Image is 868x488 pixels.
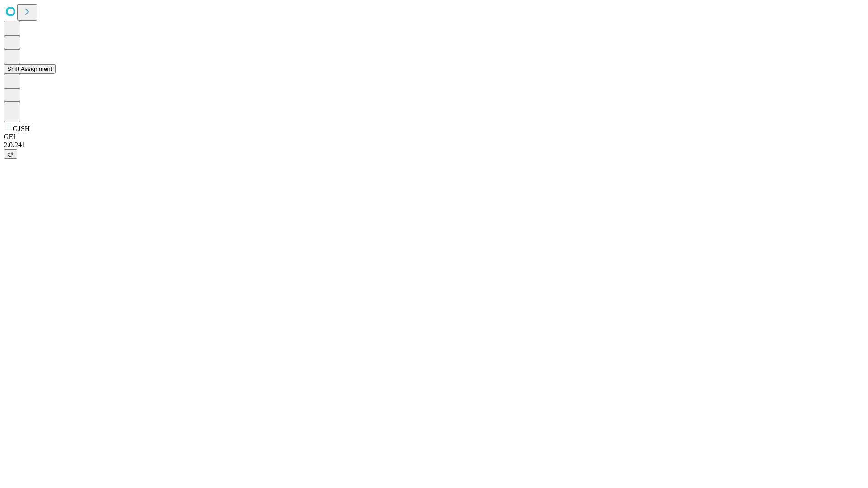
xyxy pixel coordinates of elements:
span: @ [7,150,14,157]
button: @ [4,149,17,159]
button: Shift Assignment [4,64,56,74]
div: 2.0.241 [4,141,864,149]
span: GJSH [13,125,30,132]
div: GEI [4,133,864,141]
